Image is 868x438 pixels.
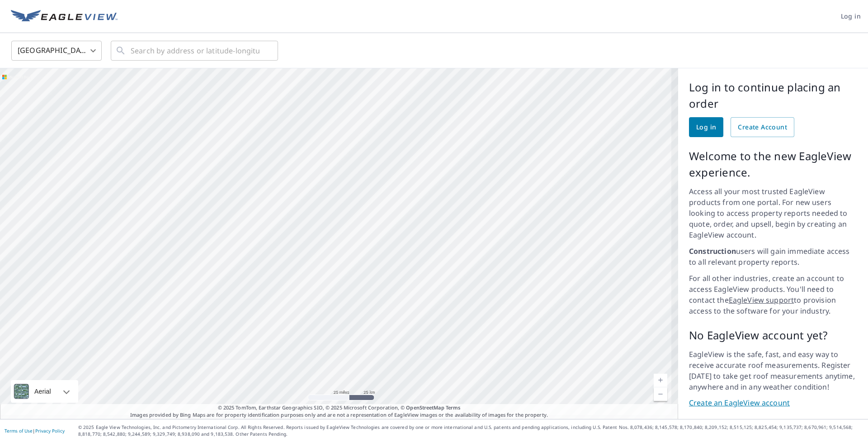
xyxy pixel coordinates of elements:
[406,404,444,411] a: OpenStreetMap
[841,11,861,22] span: Log in
[738,122,787,133] span: Create Account
[689,327,857,343] p: No EagleView account yet?
[446,404,461,411] a: Terms
[654,374,667,387] a: Current Level 8, Zoom In
[729,295,794,305] a: EagleView support
[35,428,65,434] a: Privacy Policy
[5,428,65,433] p: |
[654,387,667,401] a: Current Level 8, Zoom Out
[689,148,857,181] p: Welcome to the new EagleView experience.
[689,79,857,112] p: Log in to continue placing an order
[689,246,736,256] strong: Construction
[11,10,118,24] img: EV Logo
[689,349,857,392] p: EagleView is the safe, fast, and easy way to receive accurate roof measurements. Register [DATE] ...
[689,117,723,137] a: Log in
[78,424,863,438] p: © 2025 Eagle View Technologies, Inc. and Pictometry International Corp. All Rights Reserved. Repo...
[5,428,33,434] a: Terms of Use
[731,117,794,137] a: Create Account
[689,273,857,316] p: For all other industries, create an account to access EagleView products. You'll need to contact ...
[689,186,857,240] p: Access all your most trusted EagleView products from one portal. For new users looking to access ...
[689,398,857,408] a: Create an EagleView account
[11,38,102,63] div: [GEOGRAPHIC_DATA]
[32,380,54,403] div: Aerial
[131,38,259,63] input: Search by address or latitude-longitude
[696,122,716,133] span: Log in
[689,246,857,267] p: users will gain immediate access to all relevant property reports.
[11,380,78,403] div: Aerial
[218,404,461,412] span: © 2025 TomTom, Earthstar Geographics SIO, © 2025 Microsoft Corporation, ©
